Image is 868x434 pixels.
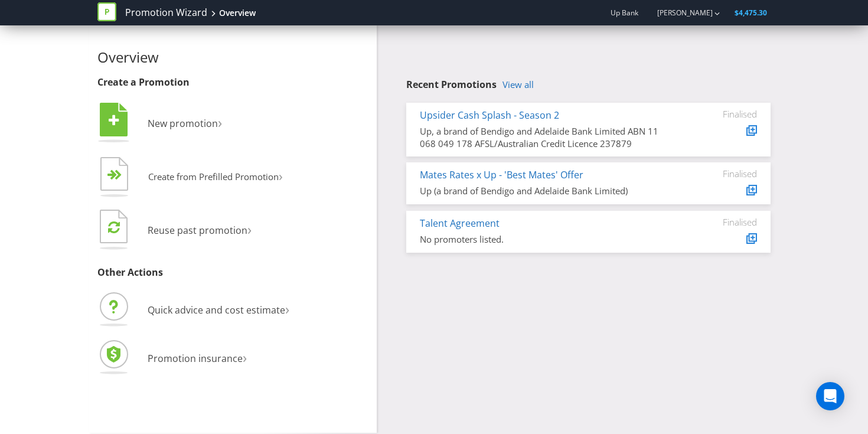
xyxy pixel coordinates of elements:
h3: Create a Promotion [97,77,368,88]
span: Promotion insurance [148,352,243,365]
h3: Other Actions [97,267,368,278]
span: $4,475.30 [735,8,767,18]
span: Quick advice and cost estimate [148,304,285,316]
tspan:  [108,220,120,234]
a: Promotion Wizard [125,6,207,19]
span: Recent Promotions [406,78,497,91]
div: Finalised [686,168,757,179]
span: › [279,167,283,185]
span: › [243,347,247,367]
div: No promoters listed. [420,233,668,246]
a: [PERSON_NAME] [645,8,713,18]
tspan:  [109,114,119,127]
a: Upsider Cash Splash - Season 2 [420,109,559,122]
div: Up, a brand of Bendigo and Adelaide Bank Limited ABN 11 068 049 178 AFSL/Australian Credit Licenc... [420,125,668,151]
h2: Overview [97,50,368,65]
div: Finalised [686,217,757,227]
span: Reuse past promotion [148,224,247,237]
a: Quick advice and cost estimate› [97,304,289,316]
span: › [285,299,289,318]
span: New promotion [148,117,218,130]
a: Promotion insurance› [97,352,247,365]
span: Up Bank [611,8,638,18]
div: Finalised [686,109,757,119]
a: View all [502,80,534,90]
tspan:  [115,169,122,181]
a: Talent Agreement [420,217,500,230]
div: Up (a brand of Bendigo and Adelaide Bank Limited) [420,185,668,197]
span: Create from Prefilled Promotion [148,171,279,182]
div: Overview [219,7,256,19]
span: › [247,219,252,239]
div: Open Intercom Messenger [816,382,844,410]
a: Mates Rates x Up - 'Best Mates' Offer [420,168,583,181]
span: › [218,112,222,132]
button: Create from Prefilled Promotion› [97,154,283,201]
